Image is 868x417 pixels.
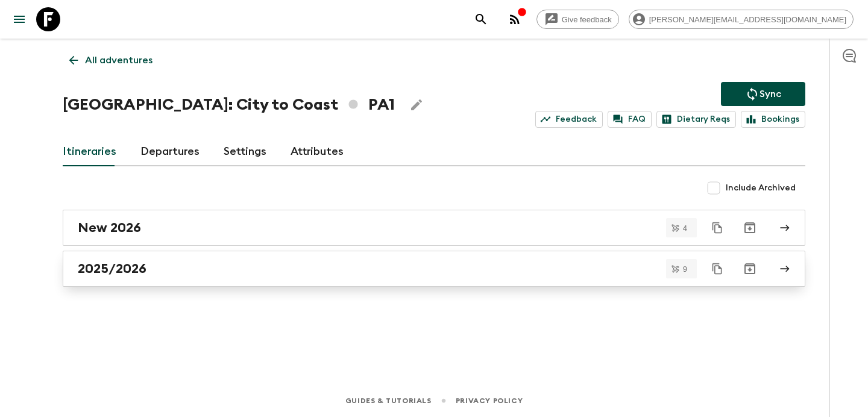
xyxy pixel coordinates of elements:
h1: [GEOGRAPHIC_DATA]: City to Coast PA1 [63,93,395,117]
a: Itineraries [63,137,116,166]
h2: 2025/2026 [78,261,146,277]
p: All adventures [85,53,153,67]
button: Duplicate [706,258,728,280]
a: Bookings [741,111,805,128]
button: Edit Adventure Title [404,93,429,117]
a: New 2026 [63,210,805,246]
h2: New 2026 [78,220,141,236]
div: [PERSON_NAME][EMAIL_ADDRESS][DOMAIN_NAME] [629,10,854,29]
a: Feedback [535,111,603,128]
a: All adventures [63,48,159,72]
span: [PERSON_NAME][EMAIL_ADDRESS][DOMAIN_NAME] [643,15,853,24]
a: Settings [224,137,266,166]
button: Duplicate [706,217,728,239]
button: Sync adventure departures to the booking engine [721,82,805,106]
span: Give feedback [555,15,618,24]
button: Archive [738,257,762,281]
a: 2025/2026 [63,251,805,287]
p: Sync [759,87,781,101]
button: menu [7,7,31,31]
a: Give feedback [536,10,619,29]
a: Dietary Reqs [656,111,736,128]
a: Departures [140,137,200,166]
a: Guides & Tutorials [345,394,432,407]
button: search adventures [469,7,493,31]
span: Include Archived [726,182,796,194]
span: 9 [676,265,694,273]
a: Attributes [291,137,344,166]
a: Privacy Policy [456,394,523,407]
span: 4 [676,224,694,232]
a: FAQ [608,111,652,128]
button: Archive [738,216,762,240]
